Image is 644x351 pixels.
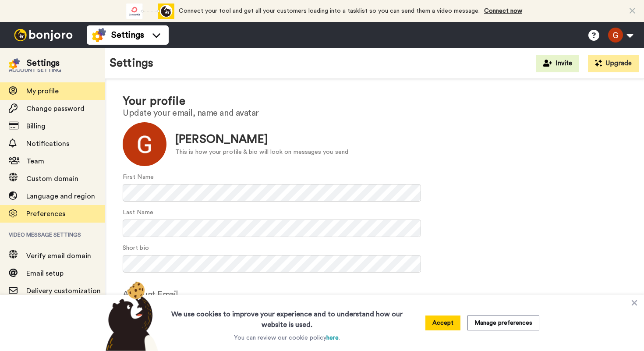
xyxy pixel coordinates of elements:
img: settings-colored.svg [92,28,106,42]
button: Manage preferences [467,316,539,330]
button: Invite [536,55,579,72]
label: Short bio [123,244,149,253]
h2: Update your email, name and avatar [123,108,626,118]
div: Settings [27,57,60,69]
a: here [326,335,339,341]
a: Connect now [484,8,522,14]
span: Team [26,158,44,165]
span: Connect your tool and get all your customers loading into a tasklist so you can send them a video... [179,8,480,14]
h1: Your profile [123,95,626,108]
div: This is how your profile & bio will look on messages you send [175,148,348,157]
span: Notifications [26,140,69,147]
span: My profile [26,88,59,95]
span: Settings [111,29,144,41]
img: settings-colored.svg [9,58,20,69]
div: animation [126,4,174,19]
img: bj-logo-header-white.svg [11,29,76,41]
span: Language and region [26,193,95,200]
h3: We use cookies to improve your experience and to understand how our website is used. [163,304,411,330]
p: You can review our cookie policy . [234,333,340,342]
span: Preferences [26,210,65,217]
h1: Settings [110,57,153,70]
button: Upgrade [588,55,639,72]
span: Verify email domain [26,252,91,259]
span: Billing [26,123,46,130]
div: [PERSON_NAME] [175,131,348,148]
span: Change password [26,105,85,112]
span: Custom domain [26,175,78,182]
span: Delivery customization [26,287,101,294]
label: Account Email [123,288,178,301]
button: Accept [425,316,460,330]
label: Last Name [123,208,153,217]
img: bear-with-cookie.png [98,281,163,351]
label: First Name [123,173,154,182]
span: Email setup [26,270,64,277]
